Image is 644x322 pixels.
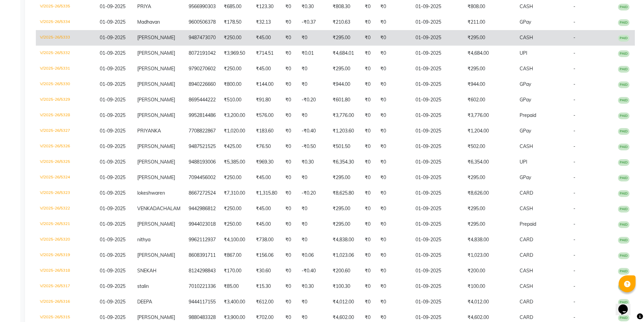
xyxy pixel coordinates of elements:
[281,108,297,123] td: ₹0
[463,30,516,46] td: ₹295.00
[463,248,516,263] td: ₹1,023.00
[411,154,463,170] td: 01-09-2025
[376,46,411,61] td: ₹0
[137,81,175,87] span: [PERSON_NAME]
[463,15,516,30] td: ₹211.00
[100,97,125,103] span: 01-09-2025
[376,248,411,263] td: ₹0
[463,77,516,92] td: ₹944.00
[185,232,220,248] td: 9962112937
[252,46,281,61] td: ₹714.51
[100,66,125,72] span: 01-09-2025
[281,248,297,263] td: ₹0
[297,139,329,154] td: -₹0.50
[137,97,175,103] span: [PERSON_NAME]
[520,268,533,274] span: CASH
[361,61,376,77] td: ₹0
[618,19,629,26] span: PAID
[220,232,252,248] td: ₹4,100.00
[376,61,411,77] td: ₹0
[281,61,297,77] td: ₹0
[361,232,376,248] td: ₹0
[361,170,376,185] td: ₹0
[100,252,125,258] span: 01-09-2025
[411,15,463,30] td: 01-09-2025
[573,97,575,103] span: -
[220,139,252,154] td: ₹425.00
[220,108,252,123] td: ₹3,200.00
[573,128,575,134] span: -
[361,248,376,263] td: ₹0
[36,248,96,263] td: V/2025-26/5319
[361,15,376,30] td: ₹0
[36,108,96,123] td: V/2025-26/5328
[137,190,165,196] span: lokeshwaren
[618,159,629,166] span: PAID
[281,77,297,92] td: ₹0
[411,108,463,123] td: 01-09-2025
[185,263,220,279] td: 8124298843
[252,170,281,185] td: ₹45.00
[573,205,575,212] span: -
[463,263,516,279] td: ₹200.00
[376,108,411,123] td: ₹0
[329,15,361,30] td: ₹210.63
[411,185,463,201] td: 01-09-2025
[36,185,96,201] td: V/2025-26/5323
[100,128,125,134] span: 01-09-2025
[618,50,629,57] span: PAID
[36,123,96,139] td: V/2025-26/5327
[220,30,252,46] td: ₹250.00
[573,19,575,25] span: -
[329,170,361,185] td: ₹295.00
[361,77,376,92] td: ₹0
[281,139,297,154] td: ₹0
[185,170,220,185] td: 7094456002
[100,112,125,118] span: 01-09-2025
[36,139,96,154] td: V/2025-26/5326
[137,50,175,56] span: [PERSON_NAME]
[220,279,252,294] td: ₹85.00
[573,190,575,196] span: -
[36,61,96,77] td: V/2025-26/5331
[297,92,329,108] td: -₹0.20
[520,205,533,212] span: CASH
[618,66,629,73] span: PAID
[220,15,252,30] td: ₹178.50
[411,61,463,77] td: 01-09-2025
[220,185,252,201] td: ₹7,310.00
[100,19,125,25] span: 01-09-2025
[185,248,220,263] td: 8608391711
[361,139,376,154] td: ₹0
[137,174,175,180] span: [PERSON_NAME]
[297,108,329,123] td: ₹0
[520,34,533,41] span: CASH
[36,92,96,108] td: V/2025-26/5329
[361,108,376,123] td: ₹0
[137,19,160,25] span: Madhavan
[220,46,252,61] td: ₹3,969.50
[36,279,96,294] td: V/2025-26/5317
[220,77,252,92] td: ₹800.00
[573,143,575,149] span: -
[36,232,96,248] td: V/2025-26/5320
[137,3,151,9] span: PRIYA
[329,123,361,139] td: ₹1,203.60
[252,123,281,139] td: ₹183.60
[618,206,629,213] span: PAID
[100,159,125,165] span: 01-09-2025
[618,252,629,259] span: PAID
[252,232,281,248] td: ₹738.00
[520,237,533,243] span: CARD
[100,190,125,196] span: 01-09-2025
[252,15,281,30] td: ₹32.13
[329,201,361,217] td: ₹295.00
[220,123,252,139] td: ₹1,020.00
[463,217,516,232] td: ₹295.00
[411,46,463,61] td: 01-09-2025
[520,221,536,227] span: Prepaid
[297,46,329,61] td: ₹0.01
[376,139,411,154] td: ₹0
[252,263,281,279] td: ₹30.60
[252,217,281,232] td: ₹45.00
